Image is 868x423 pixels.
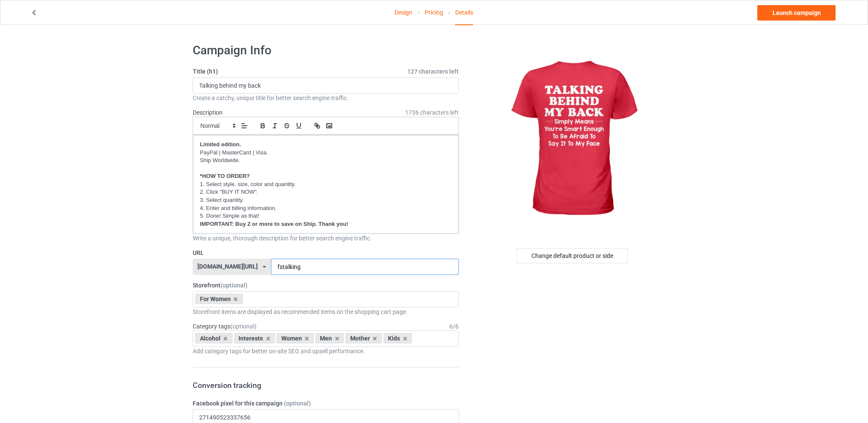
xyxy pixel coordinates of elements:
label: URL [193,248,459,257]
h3: Conversion tracking [193,380,459,390]
strong: Limited edition. [200,141,241,148]
label: Category tags [193,322,257,331]
div: Kids [384,333,412,343]
strong: IMPORTANT: Buy 2 or more to save on Ship. Thank you! [200,221,348,227]
div: Women [277,333,314,343]
div: 6 / 6 [450,322,459,331]
p: 5. Done! Simple as that! [200,212,452,220]
a: Pricing [425,0,443,24]
span: 1736 characters left [406,108,459,117]
label: Facebook pixel for this campaign [193,399,459,408]
p: PayPal | MasterCard | Visa. [200,149,452,157]
p: 2. Click "BUY IT NOW". [200,188,452,196]
div: Add category tags for better on-site SEO and upsell performance. [193,347,459,355]
label: Description [193,109,223,116]
p: 1. Select style, size, color and quantity. [200,180,452,189]
span: (optional) [221,282,248,289]
strong: *HOW TO ORDER? [200,173,250,179]
div: Men [316,333,344,343]
h1: Campaign Info [193,43,459,58]
span: 127 characters left [408,67,459,76]
div: [DOMAIN_NAME][URL] [198,263,258,269]
label: Storefront [193,281,459,290]
span: (optional) [230,323,257,330]
div: Storefront items are displayed as recommended items on the shopping cart page. [193,308,459,316]
div: Create a catchy, unique title for better search engine traffic. [193,94,459,102]
a: Design [395,0,413,24]
p: 4. Enter and billing information. [200,204,452,213]
a: Launch campaign [758,5,836,21]
div: Mother [346,333,382,343]
div: For Women [195,294,243,304]
p: 3. Select quantity. [200,196,452,204]
p: Ship Worldwide. [200,157,452,165]
div: Change default product or side [516,248,628,263]
div: Interests [234,333,275,343]
label: Title (h1) [193,67,459,76]
div: Alcohol [195,333,233,343]
span: (optional) [284,400,311,407]
div: Details [455,0,473,25]
div: Write a unique, thorough description for better search engine traffic. [193,234,459,243]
